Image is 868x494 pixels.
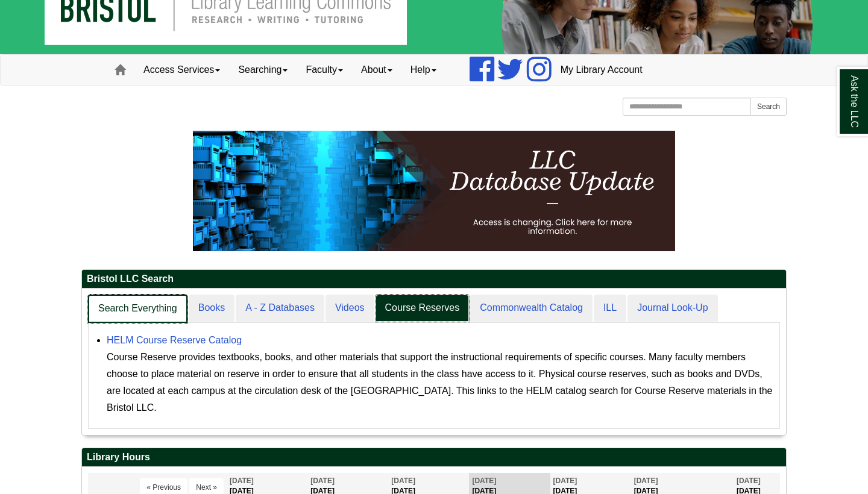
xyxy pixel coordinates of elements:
div: Course Reserve provides textbooks, books, and other materials that support the instructional requ... [107,349,773,416]
h2: Library Hours [82,448,786,467]
a: ILL [594,295,626,322]
a: Journal Look-Up [627,295,717,322]
span: [DATE] [553,477,577,485]
span: [DATE] [737,477,761,485]
a: Search Everything [88,295,187,323]
span: [DATE] [310,477,335,485]
a: HELM Course Reserve Catalog [107,335,242,345]
a: A - Z Databases [236,295,324,322]
span: [DATE] [634,477,658,485]
a: My Library Account [552,55,652,85]
h2: Bristol LLC Search [82,270,786,289]
a: Course Reserves [376,295,470,322]
a: Searching [229,55,297,85]
a: About [352,55,401,85]
a: Faculty [297,55,352,85]
a: Commonwealth Catalog [470,295,593,322]
span: [DATE] [230,477,254,485]
a: Books [189,295,234,322]
img: HTML tutorial [193,131,675,251]
a: Videos [325,295,374,322]
span: [DATE] [472,477,496,485]
span: [DATE] [391,477,415,485]
a: Access Services [134,55,229,85]
button: Search [750,98,787,116]
a: Help [401,55,445,85]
